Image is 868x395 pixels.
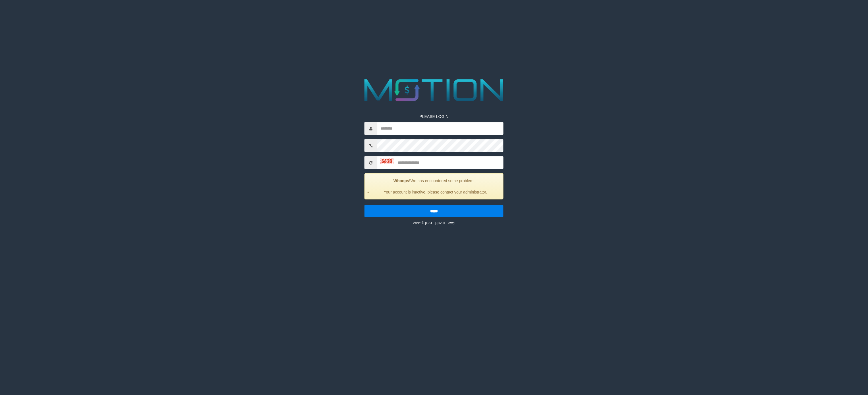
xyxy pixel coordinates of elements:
img: captcha [380,158,394,164]
li: Your account is inactive, please contact your administrator. [372,189,499,195]
div: We has encountered some problem. [364,173,504,199]
strong: Whoops! [393,178,411,183]
small: code © [DATE]-[DATE] dwg [413,221,455,225]
p: PLEASE LOGIN [364,114,504,119]
img: MOTION_logo.png [358,75,510,105]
